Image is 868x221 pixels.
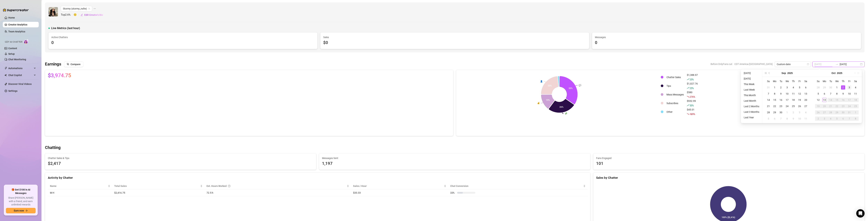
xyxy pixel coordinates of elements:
td: 2025-11-06 [840,116,846,122]
li: Last 2 Months [742,104,761,108]
img: AI Chatter [24,39,29,44]
th: Mo [772,78,778,84]
a: Team Analytics [8,30,25,33]
td: 2025-09-25 [790,103,796,109]
td: 2025-10-01 [784,109,790,116]
td: 2025-10-05 [815,91,821,97]
td: 2025-10-25 [852,103,859,109]
td: 2025-10-05 [765,116,772,122]
span: Fans Engaged [596,156,862,160]
div: 7 [766,92,771,96]
div: 6 [841,117,845,121]
li: Last Year [742,115,761,120]
td: 2025-10-04 [803,109,809,116]
span: team [88,8,90,10]
span: edit [81,14,83,16]
span: Sales / Hour [353,184,443,188]
div: 18 [791,98,795,102]
div: 14 [829,98,833,102]
th: Th [790,78,796,84]
td: 2025-10-22 [834,103,840,109]
div: 4 [791,85,795,90]
td: 72.5 h [204,189,351,196]
div: 30 [841,110,845,114]
span: block [67,63,69,65]
img: logo-BBDzfeDw.svg [3,8,29,12]
td: Chatter Sales [665,73,685,81]
td: Tips [665,82,685,90]
td: 2025-09-14 [765,97,772,103]
td: 2025-09-28 [765,109,772,116]
td: 2025-10-31 [846,109,852,116]
td: 2025-10-03 [846,84,852,91]
td: 2025-10-11 [852,91,859,97]
div: 21 [829,104,833,108]
td: 2025-10-04 [852,84,859,91]
td: 2025-10-07 [828,91,834,97]
td: 2025-10-11 [803,116,809,122]
th: Su [765,78,772,84]
button: Choose a month [832,70,836,77]
div: $45.01 [687,108,698,116]
div: 26 [816,110,820,114]
button: Choose a year [787,70,793,77]
td: 2025-09-12 [796,91,803,97]
text: 💸 [565,112,567,115]
td: 2025-09-23 [778,103,784,109]
div: 1,197 [322,160,587,167]
div: 16 [779,98,783,102]
span: arrow-right [25,209,28,212]
div: 19 [816,104,820,108]
div: Est. Hours Worked [207,184,346,188]
td: 2025-09-30 [828,84,834,91]
div: Sales by Chatter [596,175,862,180]
img: Stormy [49,7,58,16]
div: 9 [779,92,783,96]
div: 101 [596,160,862,167]
div: 25 [853,104,858,108]
div: 9 [791,117,795,121]
span: swap-right [836,63,838,66]
div: Open Intercom Messenger [856,209,865,218]
span: Chat Copilot [8,72,33,78]
td: 2025-09-28 [815,84,821,91]
div: 2 [779,85,783,90]
td: 2025-09-18 [790,97,796,103]
td: 2025-10-20 [821,103,828,109]
div: 5 [797,85,802,90]
div: 7 [847,117,851,121]
div: 30 [829,85,833,90]
span: Messages [595,35,858,39]
td: 2025-09-24 [784,103,790,109]
td: 2025-09-07 [765,91,772,97]
td: 2025-09-26 [796,103,803,109]
div: 7 [829,92,833,96]
div: $0 [323,39,586,46]
div: 1 [835,85,839,90]
div: 24 [785,104,789,108]
td: M H [48,189,112,196]
span: 🙂 [73,13,80,17]
div: 5 [816,92,820,96]
div: 30 [779,110,783,114]
li: [DATE] [742,77,761,81]
span: Izzy AI Chatter [5,40,22,44]
div: $932.99 [687,99,698,107]
div: 4 [804,110,808,114]
text: 💰 [537,102,540,104]
span: calendar [807,63,809,65]
div: 16 [841,98,845,102]
div: 1 [853,110,858,114]
button: Edit Creator's Bio [80,12,103,18]
th: Tu [828,78,834,84]
span: $2,417 [48,160,313,167]
span: Stormy (stormy_nsfw) [63,6,90,11]
div: 24 [847,104,851,108]
li: [DATE] [742,71,761,75]
td: 2025-09-02 [778,84,784,91]
td: 2025-10-21 [828,103,834,109]
td: 2025-09-29 [772,109,778,116]
div: Activity by Chatter [48,175,587,180]
td: 2025-09-06 [803,84,809,91]
div: 12 [816,98,820,102]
